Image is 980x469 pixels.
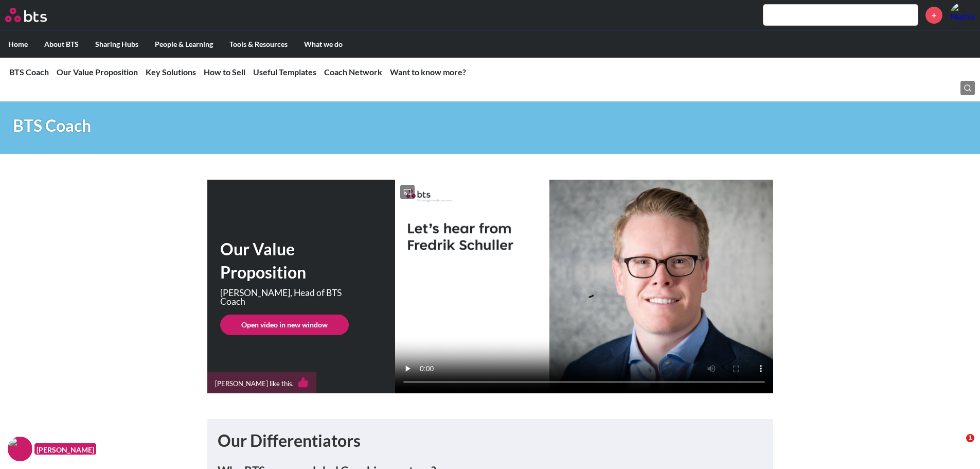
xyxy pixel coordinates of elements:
[945,434,970,459] iframe: Intercom live chat
[925,7,942,24] a: +
[204,67,245,77] a: How to Sell
[220,315,349,335] a: Open video in new window
[8,437,32,461] img: F
[34,443,96,455] figcaption: [PERSON_NAME]
[220,238,382,284] h1: Our Value Proposition
[146,67,196,77] a: Key Solutions
[87,31,147,58] label: Sharing Hubs
[296,31,351,58] label: What we do
[220,288,350,306] p: [PERSON_NAME], Head of BTS Coach
[324,67,382,77] a: Coach Network
[390,67,466,77] a: Want to know more?
[36,31,87,58] label: About BTS
[147,31,221,58] label: People & Learning
[5,8,66,22] a: Go home
[218,429,763,453] h1: Our Differentiators
[253,67,316,77] a: Useful Templates
[950,3,975,27] a: Profile
[9,67,49,77] a: BTS Coach
[13,114,681,137] h1: BTS Coach
[950,3,975,27] img: Mathias Werner
[966,434,974,442] span: 1
[215,377,309,391] div: [PERSON_NAME] like this.
[57,67,138,77] a: Our Value Proposition
[5,8,47,22] img: BTS Logo
[221,31,296,58] label: Tools & Resources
